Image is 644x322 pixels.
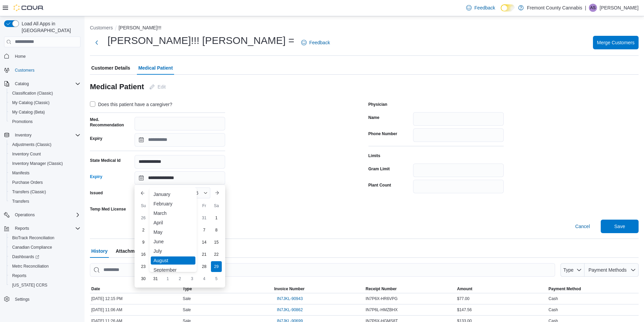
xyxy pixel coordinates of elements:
div: Su [138,200,149,211]
button: Save [601,220,639,233]
button: Inventory [1,130,83,140]
span: Metrc Reconciliation [9,262,80,270]
button: Next [90,36,103,49]
span: Canadian Compliance [9,243,80,251]
div: day-26 [138,213,149,223]
span: Attachments [116,244,144,258]
span: Reports [12,273,26,278]
div: day-1 [162,273,173,284]
div: day-9 [138,237,149,248]
button: Date [90,285,182,293]
span: Washington CCRS [9,281,80,289]
a: Feedback [299,36,333,49]
span: Dark Mode [501,11,501,12]
div: day-5 [211,273,222,284]
div: Sa [211,200,222,211]
div: day-30 [138,273,149,284]
div: April [151,219,195,227]
span: AS [590,4,596,12]
span: Metrc Reconciliation [12,264,49,269]
button: Next month [212,188,222,198]
span: Catalog [15,81,29,86]
a: Settings [12,295,32,303]
button: Type [560,263,585,277]
a: Promotions [9,118,35,126]
span: Cash [549,296,558,301]
button: Reports [12,224,32,232]
div: $147.56 [456,306,547,314]
div: September [151,266,195,274]
button: Catalog [12,80,31,88]
button: My Catalog (Classic) [7,98,83,107]
button: Adjustments (Classic) [7,140,83,149]
span: [US_STATE] CCRS [12,282,47,288]
label: Limits [368,153,380,158]
span: Cash [549,307,558,313]
span: Settings [15,297,29,302]
a: Classification (Classic) [9,89,56,97]
label: Physician [368,102,387,107]
div: day-7 [199,225,210,236]
span: Amount [457,286,472,292]
span: My Catalog (Classic) [9,99,80,107]
span: My Catalog (Classic) [12,100,50,105]
label: Expiry [90,174,102,179]
div: June [151,238,195,246]
span: Transfers [12,199,29,204]
span: Reports [9,272,80,280]
p: | [585,4,586,12]
span: Manifests [9,169,80,177]
div: day-16 [138,249,149,260]
h1: [PERSON_NAME]!!! [PERSON_NAME] = [108,34,294,47]
span: Transfers [9,197,80,205]
div: Button. Open the year selector. 2026 is currently selected. [185,188,210,198]
div: day-8 [211,225,222,236]
label: Plant Count [368,182,391,188]
span: Transfers (Classic) [12,189,46,195]
div: day-2 [138,225,149,236]
button: Catalog [1,79,83,89]
span: Medical Patient [138,61,173,75]
button: Edit [147,80,168,94]
div: day-31 [199,213,210,223]
span: Operations [15,212,35,218]
div: day-21 [199,249,210,260]
span: Home [12,52,80,60]
a: My Catalog (Beta) [9,108,48,116]
div: July [151,247,195,255]
div: $77.00 [456,295,547,303]
span: IN7P6X-HR6VPG [366,296,398,301]
span: My Catalog (Beta) [12,109,45,115]
a: Dashboards [7,252,83,262]
span: Adjustments (Classic) [9,141,80,149]
label: Phone Number [368,131,397,137]
a: Adjustments (Classic) [9,141,54,149]
span: Payment Methods [589,267,627,273]
a: Feedback [463,1,498,15]
button: Settings [1,294,83,304]
button: Payment Method [547,285,639,293]
button: Transfers [7,197,83,206]
nav: Complex example [4,49,80,322]
button: Customers [90,25,113,30]
a: Inventory Count [9,150,44,158]
span: Manifests [12,170,29,176]
span: BioTrack Reconciliation [9,234,80,242]
a: Reports [9,272,29,280]
button: IN7JKL-90943 [274,295,306,303]
span: Purchase Orders [12,180,43,185]
button: Amount [456,285,547,293]
label: Temp Med License [90,206,126,212]
span: Edit [158,83,166,90]
span: Inventory [15,132,31,138]
span: Feedback [474,4,495,11]
span: Canadian Compliance [12,245,52,250]
span: BioTrack Reconciliation [12,235,54,241]
div: day-23 [138,261,149,272]
span: Receipt Number [366,286,397,292]
h3: Medical Patient [90,83,144,91]
span: IN7JKL-90943 [277,296,303,301]
span: Feedback [309,39,330,46]
span: Purchase Orders [9,178,80,187]
span: Sale [183,307,191,313]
